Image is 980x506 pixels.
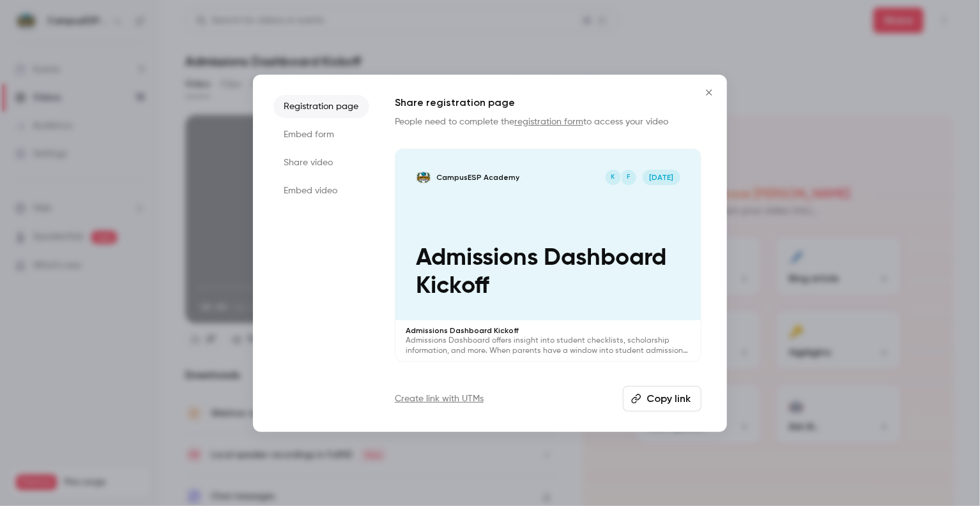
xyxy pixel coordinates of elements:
[273,179,369,202] li: Embed video
[604,168,622,186] div: K
[395,115,701,128] p: People need to complete the to access your video
[395,95,701,110] h1: Share registration page
[643,170,680,185] span: [DATE]
[696,80,722,105] button: Close
[406,336,691,356] p: Admissions Dashboard offers insight into student checklists, scholarship information, and more. W...
[416,170,431,185] img: Admissions Dashboard Kickoff
[395,392,484,405] a: Create link with UTMs
[273,95,369,118] li: Registration page
[273,151,369,174] li: Share video
[416,244,680,300] p: Admissions Dashboard Kickoff
[623,386,701,412] button: Copy link
[395,149,701,362] a: Admissions Dashboard KickoffCampusESP AcademyFK[DATE]Admissions Dashboard KickoffAdmissions Dashb...
[620,168,638,186] div: F
[406,325,691,336] p: Admissions Dashboard Kickoff
[436,172,519,182] p: CampusESP Academy
[273,123,369,146] li: Embed form
[514,117,583,126] a: registration form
